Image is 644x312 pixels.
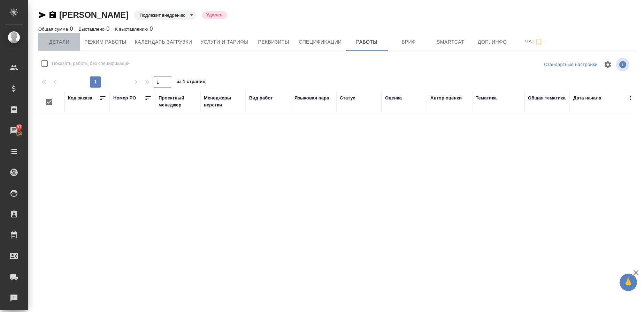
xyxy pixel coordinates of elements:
span: Посмотреть информацию [616,58,631,71]
div: Подлежит внедрению [134,10,196,20]
p: Общая сумма [38,27,70,32]
button: 🙏 [620,274,637,291]
div: Дата начала [573,95,601,102]
span: Чат [517,37,551,46]
span: Доп. инфо [476,38,509,46]
a: [PERSON_NAME] [59,10,129,20]
p: Выставлено [79,27,107,32]
div: Номер PO [113,95,136,102]
span: Настроить таблицу [599,56,616,73]
button: Подлежит внедрению [138,12,187,18]
div: 0 [38,25,73,33]
span: Услуги и тарифы [200,38,248,46]
div: 0 [79,25,110,33]
span: Бриф [392,38,426,46]
div: Общая тематика [528,95,566,102]
a: 87 [2,122,26,139]
span: 87 [13,124,26,131]
span: Показать работы без спецификаций [52,60,130,67]
div: Тематика [476,95,497,102]
div: Оценка [385,95,402,102]
span: Работы [350,38,384,46]
span: Спецификации [299,38,342,46]
div: Проектный менеджер [159,95,197,109]
div: Вид работ [249,95,273,102]
span: Календарь загрузки [135,38,192,46]
div: Автор оценки [430,95,462,102]
button: Скопировать ссылку для ЯМессенджера [38,11,47,19]
div: split button [542,59,599,70]
span: Режим работы [84,38,127,46]
span: из 1 страниц [176,77,206,88]
div: Менеджеры верстки [204,95,242,109]
div: Код заказа [68,95,92,102]
p: Удален [206,12,223,18]
div: 0 [115,25,153,33]
span: Smartcat [434,38,467,46]
div: Языковая пара [294,95,329,102]
p: К выставлению [115,27,149,32]
div: Статус [340,95,355,102]
button: Скопировать ссылку [48,11,57,19]
span: 🙏 [622,275,634,290]
span: Реквизиты [257,38,290,46]
span: Детали [43,38,76,46]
